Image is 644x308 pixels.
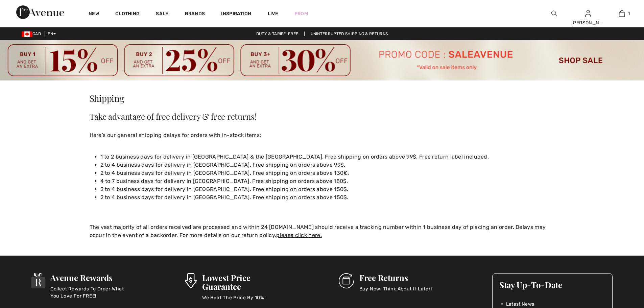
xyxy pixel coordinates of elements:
a: New [89,11,99,18]
a: 1 [605,9,638,18]
span: Latest News [506,301,534,308]
div: [PERSON_NAME] [571,19,604,26]
img: Avenue Rewards [31,273,45,288]
h2: Take advantage of free delivery & free returns! [90,112,555,128]
img: My Bag [619,9,625,18]
a: Sale [156,11,168,18]
h3: Free Returns [359,273,432,282]
li: 2 to 4 business days for delivery in [GEOGRAPHIC_DATA]. Free shipping on orders above 150$. [100,185,555,193]
li: 2 to 4 business days for delivery in [GEOGRAPHIC_DATA]. Free shipping on orders above 150$. [100,193,555,202]
li: 2 to 4 business days for delivery in [GEOGRAPHIC_DATA]. Free shipping on orders above 130€. [100,169,555,177]
img: Lowest Price Guarantee [185,273,196,288]
li: 4 to 7 business days for delivery in [GEOGRAPHIC_DATA]. Free shipping on orders above 180$. [100,177,555,185]
a: Clothing [115,11,140,18]
span: EN [48,31,56,36]
span: CAD [22,31,44,36]
a: Brands [185,11,205,18]
img: 1ère Avenue [16,5,64,19]
span: Inspiration [221,11,251,18]
p: The vast majority of all orders received are processed and within 24 [DOMAIN_NAME] should receive... [90,223,555,239]
img: search the website [551,9,557,18]
a: Prom [294,10,308,17]
h3: Stay Up-To-Date [499,280,605,289]
li: 2 to 4 business days for delivery in [GEOGRAPHIC_DATA]. Free shipping on orders above 99$. [100,161,555,169]
img: My Info [585,9,591,18]
img: Canadian Dollar [22,31,32,37]
a: please click here. [276,232,321,238]
a: Live [268,10,278,17]
img: Free Returns [339,273,354,288]
span: 1 [628,10,630,17]
h3: Lowest Price Guarantee [202,273,287,291]
a: Sign In [585,10,591,17]
li: 1 to 2 business days for delivery in [GEOGRAPHIC_DATA] & the [GEOGRAPHIC_DATA]. Free shipping on ... [100,153,555,161]
p: Collect Rewards To Order What You Love For FREE! [50,285,133,299]
h1: Shipping [90,80,555,110]
p: Buy Now! Think About It Later! [359,285,432,299]
h3: Avenue Rewards [50,273,133,282]
p: We Beat The Price By 10%! [202,294,287,308]
p: Here’s our general shipping delays for orders with in-stock items: [90,131,555,147]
